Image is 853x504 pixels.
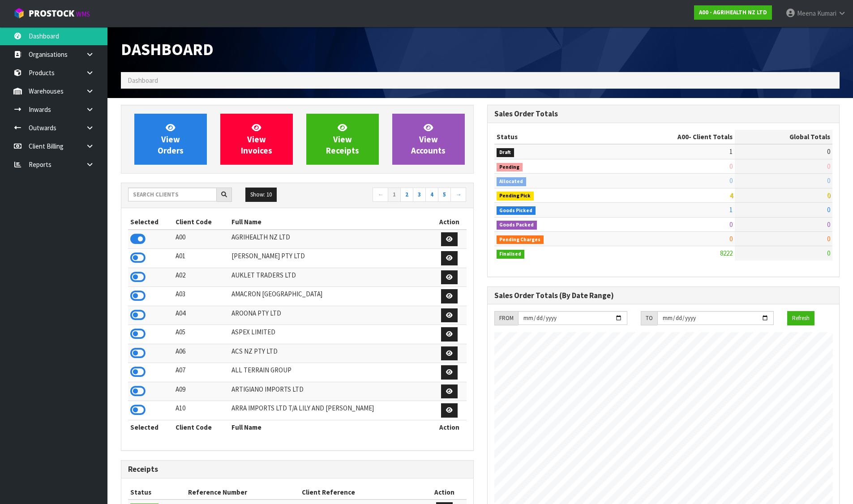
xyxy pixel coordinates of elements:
[827,249,830,257] span: 0
[400,188,413,202] a: 2
[173,268,230,287] td: A02
[494,291,833,300] h3: Sales Order Totals (By Date Range)
[641,311,657,325] div: TO
[229,382,432,401] td: ARTIGIANO IMPORTS LTD
[497,250,525,259] span: Finalised
[694,5,772,20] a: A00 - AGRIHEALTH NZ LTD
[497,235,544,244] span: Pending Charges
[229,344,432,363] td: ACS NZ PTY LTD
[128,485,186,500] th: Status
[158,122,184,156] span: View Orders
[494,110,833,118] h3: Sales Order Totals
[729,147,733,156] span: 1
[300,485,423,500] th: Client Reference
[173,249,230,268] td: A01
[173,230,230,249] td: A00
[229,230,432,249] td: AGRIHEALTH NZ LTD
[827,162,830,171] span: 0
[422,485,466,500] th: Action
[229,420,432,434] th: Full Name
[134,114,207,165] a: ViewOrders
[245,188,277,202] button: Show: 10
[29,8,74,19] span: ProStock
[827,220,830,229] span: 0
[229,215,432,229] th: Full Name
[677,132,689,141] span: A00
[229,401,432,420] td: ARRA IMPORTS LTD T/A LILY AND [PERSON_NAME]
[497,206,536,215] span: Goods Picked
[411,122,446,156] span: View Accounts
[797,9,816,17] span: Meena
[729,235,733,243] span: 0
[827,191,830,200] span: 0
[827,235,830,243] span: 0
[229,287,432,306] td: AMACRON [GEOGRAPHIC_DATA]
[173,363,230,382] td: A07
[304,188,467,203] nav: Page navigation
[729,176,733,185] span: 0
[497,148,514,157] span: Draft
[128,465,467,474] h3: Receipts
[121,38,214,60] span: Dashboard
[450,188,466,202] a: →
[173,306,230,325] td: A04
[433,420,467,434] th: Action
[497,192,534,201] span: Pending Pick
[438,188,451,202] a: 5
[425,188,438,202] a: 4
[735,130,832,144] th: Global Totals
[497,221,537,230] span: Goods Packed
[128,420,173,434] th: Selected
[128,188,217,201] input: Search clients
[76,10,90,18] small: WMS
[326,122,359,156] span: View Receipts
[729,220,733,229] span: 0
[729,205,733,214] span: 1
[241,122,272,156] span: View Invoices
[128,76,158,85] span: Dashboard
[220,114,293,165] a: ViewInvoices
[720,249,733,257] span: 8222
[827,176,830,185] span: 0
[497,163,523,172] span: Pending
[817,9,836,17] span: Kumari
[186,485,299,500] th: Reference Number
[388,188,401,202] a: 1
[827,147,830,156] span: 0
[729,162,733,171] span: 0
[497,177,527,186] span: Allocated
[229,268,432,287] td: AUKLET TRADERS LTD
[173,382,230,401] td: A09
[306,114,379,165] a: ViewReceipts
[229,306,432,325] td: AROONA PTY LTD
[606,130,735,144] th: - Client Totals
[827,205,830,214] span: 0
[413,188,426,202] a: 3
[494,311,518,325] div: FROM
[173,215,230,229] th: Client Code
[229,325,432,344] td: ASPEX LIMITED
[173,401,230,420] td: A10
[173,344,230,363] td: A06
[173,287,230,306] td: A03
[494,130,606,144] th: Status
[229,363,432,382] td: ALL TERRAIN GROUP
[128,215,173,229] th: Selected
[729,191,733,200] span: 4
[13,8,25,19] img: cube-alt.png
[699,9,767,16] strong: A00 - AGRIHEALTH NZ LTD
[433,215,467,229] th: Action
[173,420,230,434] th: Client Code
[229,249,432,268] td: [PERSON_NAME] PTY LTD
[392,114,465,165] a: ViewAccounts
[787,311,814,325] button: Refresh
[173,325,230,344] td: A05
[373,188,388,202] a: ←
